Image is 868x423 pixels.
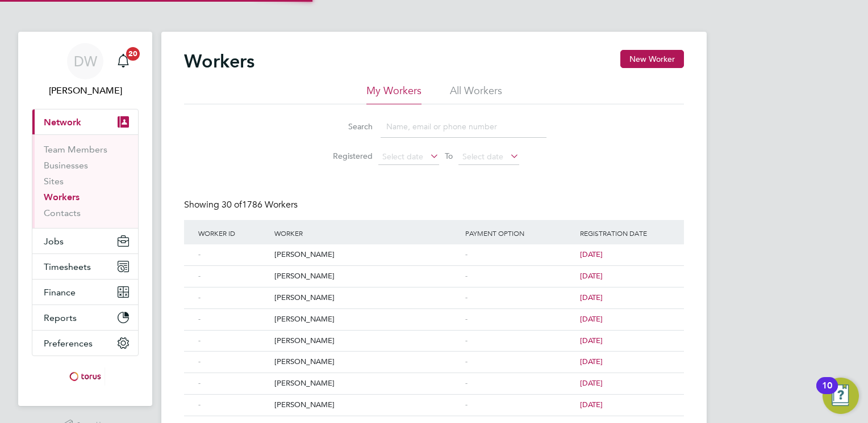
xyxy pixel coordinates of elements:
[580,336,603,345] span: [DATE]
[32,331,138,356] button: Preferences
[195,265,673,275] a: -[PERSON_NAME]-[DATE]
[195,331,272,352] div: -
[272,287,462,308] div: [PERSON_NAME]
[195,244,673,253] a: -[PERSON_NAME]-[DATE]
[322,151,373,161] label: Registered
[462,395,577,416] div: -
[823,378,859,414] button: Open Resource Center, 10 new notifications
[195,373,272,394] div: -
[32,254,138,279] button: Timesheets
[44,236,64,247] span: Jobs
[272,373,462,394] div: [PERSON_NAME]
[462,352,577,373] div: -
[577,220,673,246] div: Registration Date
[222,199,298,210] span: 1786 Workers
[462,266,577,287] div: -
[580,271,603,281] span: [DATE]
[195,395,272,416] div: -
[195,309,272,330] div: -
[44,338,93,349] span: Preferences
[195,287,673,297] a: -[PERSON_NAME]-[DATE]
[580,314,603,324] span: [DATE]
[366,84,422,104] li: My Workers
[32,367,139,386] a: Go to home page
[195,266,272,287] div: -
[450,84,502,104] li: All Workers
[195,308,673,318] a: -[PERSON_NAME]-[DATE]
[184,199,300,211] div: Showing
[32,43,139,98] a: DW[PERSON_NAME]
[32,134,138,228] div: Network
[462,151,503,162] span: Select date
[580,400,603,409] span: [DATE]
[195,394,673,404] a: -[PERSON_NAME]-[DATE]
[580,249,603,259] span: [DATE]
[44,144,107,155] a: Team Members
[272,220,462,246] div: Worker
[44,176,64,187] a: Sites
[32,280,138,304] button: Finance
[18,32,152,406] nav: Main navigation
[32,229,138,253] button: Jobs
[580,378,603,388] span: [DATE]
[44,117,81,128] span: Network
[462,373,577,394] div: -
[580,357,603,366] span: [DATE]
[44,160,88,171] a: Businesses
[272,352,462,373] div: [PERSON_NAME]
[322,121,373,132] label: Search
[272,266,462,287] div: [PERSON_NAME]
[381,116,546,138] input: Name, email or phone number
[441,149,456,163] span: To
[32,305,138,330] button: Reports
[32,109,138,134] button: Network
[272,395,462,416] div: [PERSON_NAME]
[44,192,80,202] a: Workers
[112,43,135,79] a: 20
[462,220,577,246] div: Payment Option
[272,309,462,330] div: [PERSON_NAME]
[462,287,577,308] div: -
[74,54,97,69] span: DW
[44,208,81,218] a: Contacts
[195,352,272,373] div: -
[195,330,673,340] a: -[PERSON_NAME]-[DATE]
[195,244,272,265] div: -
[44,287,76,298] span: Finance
[44,261,91,272] span: Timesheets
[620,50,684,68] button: New Worker
[65,367,105,386] img: torus-logo-retina.png
[462,309,577,330] div: -
[126,47,140,61] span: 20
[822,386,832,400] div: 10
[195,287,272,308] div: -
[272,244,462,265] div: [PERSON_NAME]
[382,151,423,162] span: Select date
[195,220,272,246] div: Worker ID
[32,84,139,98] span: Dave Waite
[44,312,77,323] span: Reports
[272,331,462,352] div: [PERSON_NAME]
[462,331,577,352] div: -
[195,351,673,361] a: -[PERSON_NAME]-[DATE]
[184,50,254,73] h2: Workers
[195,373,673,382] a: -[PERSON_NAME]-[DATE]
[462,244,577,265] div: -
[222,199,242,210] span: 30 of
[580,293,603,302] span: [DATE]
